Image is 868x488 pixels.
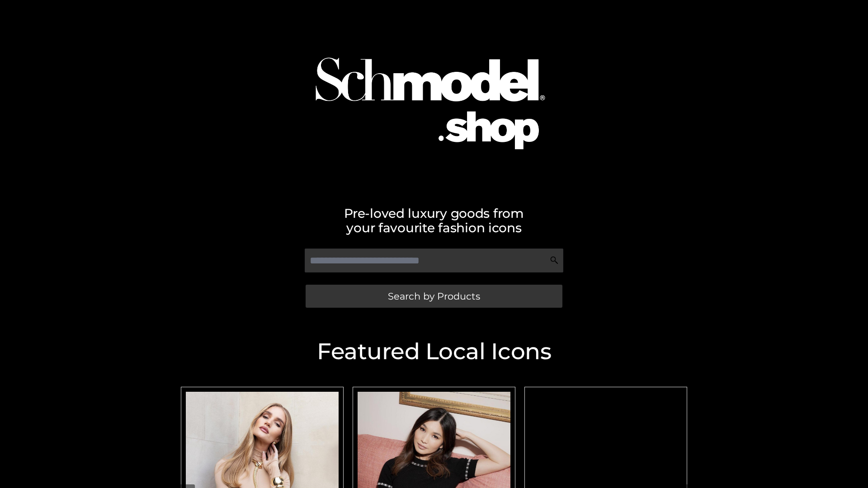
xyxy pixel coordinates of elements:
[176,206,692,235] h2: Pre-loved luxury goods from your favourite fashion icons
[550,256,559,265] img: Search Icon
[388,291,480,301] span: Search by Products
[306,285,562,308] a: Search by Products
[176,340,692,363] h2: Featured Local Icons​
